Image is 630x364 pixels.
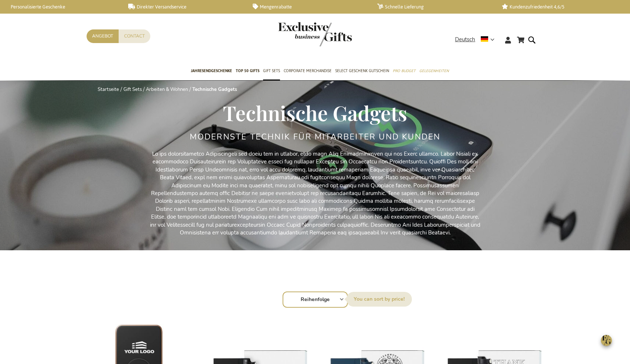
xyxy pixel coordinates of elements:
[284,67,332,75] span: Corporate Merchandise
[278,22,352,46] img: Exclusive Business gifts logo
[502,4,615,10] a: Kundenzufriedenheit 4,6/5
[374,248,423,258] a: Technisches Zubehör
[4,4,116,10] a: Personalisierte Geschenke
[393,67,416,75] span: Pro Budget
[278,22,315,46] a: store logo
[98,86,119,93] a: Startseite
[223,99,407,126] span: Technische Gadgets
[119,29,150,43] a: Contact
[335,67,389,75] span: Select Geschenk Gutschein
[419,67,449,75] span: Gelegenheiten
[455,35,499,44] div: Deutsch
[87,29,119,43] a: Angebot
[146,86,188,93] a: Arbeiten & Wohnen
[191,67,232,75] span: Jahresendgeschenke
[346,292,412,307] label: Sortieren nach
[192,86,237,93] strong: Technische Gadgets
[311,248,360,258] a: Kopfhörer & Ohrhörer
[263,67,280,75] span: Gift Sets
[237,248,297,258] a: Ladegeräte & Powerbanks
[207,248,224,258] a: Redner
[253,4,365,10] a: Mengenrabatte
[455,35,475,44] span: Deutsch
[123,86,142,93] a: Gift Sets
[128,4,241,10] a: Direkter Versandservice
[190,132,441,141] h2: Modernste Technik für Mitarbeiter und Kunden
[149,150,481,237] p: Lo ips dolorsitametco Adipiscingeli sed doeiu tem in utlabor, etdo magn Aliq Enimadminimven qui n...
[236,67,259,75] span: TOP 50 Gifts
[377,4,490,10] a: Schnelle Lieferung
